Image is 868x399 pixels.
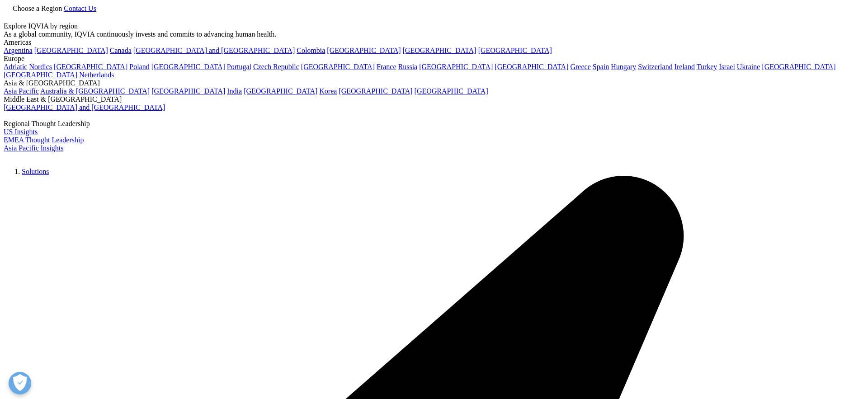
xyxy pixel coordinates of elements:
[762,63,835,70] a: [GEOGRAPHIC_DATA]
[4,144,63,152] a: Asia Pacific Insights
[4,47,33,54] a: Argentina
[4,38,864,47] div: Americas
[719,63,735,70] a: Israel
[4,30,864,38] div: As a global community, IQVIA continuously invests and commits to advancing human health.
[398,63,418,70] a: Russia
[570,63,590,70] a: Greece
[638,63,672,70] a: Switzerland
[4,128,38,136] a: US Insights
[419,63,493,70] a: [GEOGRAPHIC_DATA]
[79,71,114,79] a: Netherlands
[675,63,695,70] a: Ireland
[13,5,62,12] span: Choose a Region
[227,87,242,95] a: India
[40,87,150,95] a: Australia & [GEOGRAPHIC_DATA]
[4,87,39,95] a: Asia Pacific
[737,63,760,70] a: Ukraine
[22,168,49,175] a: Solutions
[301,63,375,70] a: [GEOGRAPHIC_DATA]
[697,63,717,70] a: Turkey
[4,120,864,128] div: Regional Thought Leadership
[9,372,31,394] button: 打开偏好
[495,63,568,70] a: [GEOGRAPHIC_DATA]
[593,63,609,70] a: Spain
[4,79,864,87] div: Asia & [GEOGRAPHIC_DATA]
[4,63,27,70] a: Adriatic
[611,63,636,70] a: Hungary
[29,63,52,70] a: Nordics
[297,47,325,54] a: Colombia
[478,47,552,54] a: [GEOGRAPHIC_DATA]
[4,95,864,103] div: Middle East & [GEOGRAPHIC_DATA]
[4,55,864,63] div: Europe
[244,87,317,95] a: [GEOGRAPHIC_DATA]
[151,87,225,95] a: [GEOGRAPHIC_DATA]
[110,47,132,54] a: Canada
[403,47,476,54] a: [GEOGRAPHIC_DATA]
[377,63,396,70] a: France
[4,71,77,79] a: [GEOGRAPHIC_DATA]
[319,87,337,95] a: Korea
[227,63,251,70] a: Portugal
[64,5,96,12] a: Contact Us
[151,63,225,70] a: [GEOGRAPHIC_DATA]
[4,103,165,111] a: [GEOGRAPHIC_DATA] and [GEOGRAPHIC_DATA]
[4,22,864,30] div: Explore IQVIA by region
[4,136,84,144] a: EMEA Thought Leadership
[133,47,295,54] a: [GEOGRAPHIC_DATA] and [GEOGRAPHIC_DATA]
[129,63,149,70] a: Poland
[415,87,488,95] a: [GEOGRAPHIC_DATA]
[54,63,127,70] a: [GEOGRAPHIC_DATA]
[339,87,412,95] a: [GEOGRAPHIC_DATA]
[253,63,299,70] a: Czech Republic
[327,47,401,54] a: [GEOGRAPHIC_DATA]
[34,47,108,54] a: [GEOGRAPHIC_DATA]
